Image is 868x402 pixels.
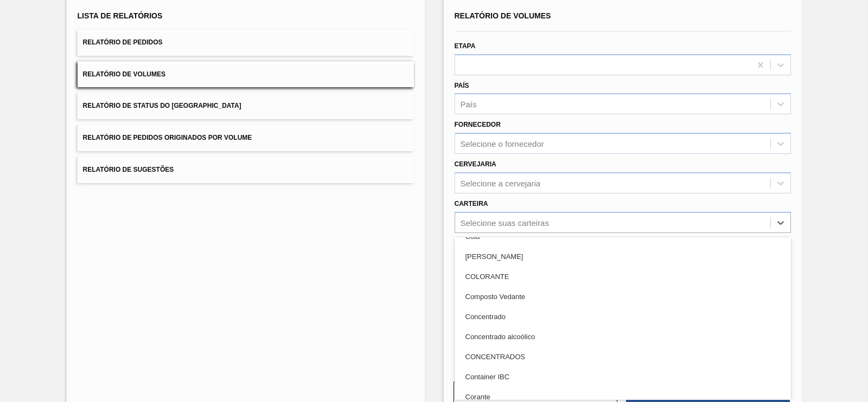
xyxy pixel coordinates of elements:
[83,102,241,109] span: Relatório de Status do [GEOGRAPHIC_DATA]
[455,267,791,287] div: COLORANTE
[78,93,414,119] button: Relatório de Status do [GEOGRAPHIC_DATA]
[78,11,163,20] span: Lista de Relatórios
[83,166,174,173] span: Relatório de Sugestões
[461,139,544,148] div: Selecione o fornecedor
[461,100,477,109] div: País
[461,218,549,227] div: Selecione suas carteiras
[461,178,541,187] div: Selecione a cervejaria
[78,157,414,183] button: Relatório de Sugestões
[83,38,163,46] span: Relatório de Pedidos
[83,134,252,141] span: Relatório de Pedidos Originados por Volume
[455,121,501,128] label: Fornecedor
[455,327,791,347] div: Concentrado alcoólico
[455,287,791,307] div: Composto Vedante
[455,200,488,208] label: Carteira
[455,160,496,168] label: Cervejaria
[455,307,791,327] div: Concentrado
[83,70,165,78] span: Relatório de Volumes
[455,347,791,367] div: CONCENTRADOS
[78,125,414,151] button: Relatório de Pedidos Originados por Volume
[455,247,791,267] div: [PERSON_NAME]
[78,29,414,56] button: Relatório de Pedidos
[455,42,476,50] label: Etapa
[455,11,551,20] span: Relatório de Volumes
[78,61,414,88] button: Relatório de Volumes
[455,367,791,387] div: Container IBC
[455,82,469,89] label: País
